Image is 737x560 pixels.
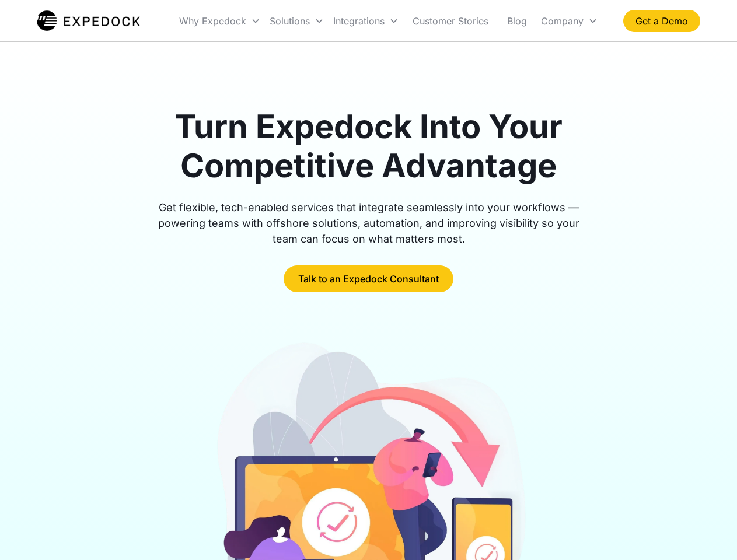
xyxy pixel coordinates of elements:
[498,1,536,41] a: Blog
[37,9,140,33] a: home
[174,1,265,41] div: Why Expedock
[403,1,498,41] a: Customer Stories
[37,9,140,33] img: Expedock Logo
[145,107,593,185] h1: Turn Expedock Into Your Competitive Advantage
[541,15,584,27] div: Company
[333,15,385,27] div: Integrations
[145,199,593,247] div: Get flexible, tech-enabled services that integrate seamlessly into your workflows — powering team...
[679,504,737,560] iframe: Chat Widget
[284,265,453,292] a: Talk to an Expedock Consultant
[536,1,602,41] div: Company
[179,15,246,27] div: Why Expedock
[329,1,403,41] div: Integrations
[265,1,329,41] div: Solutions
[623,10,700,32] a: Get a Demo
[270,15,310,27] div: Solutions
